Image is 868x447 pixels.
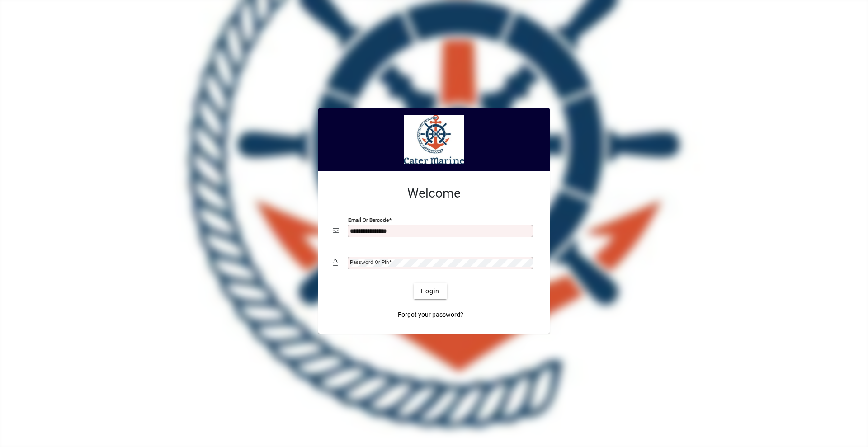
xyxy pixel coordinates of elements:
mat-label: Email or Barcode [348,217,389,223]
a: Forgot your password? [394,306,467,323]
span: Login [421,287,439,296]
h2: Welcome [333,186,535,201]
mat-label: Password or Pin [350,259,389,265]
button: Login [414,283,447,299]
span: Forgot your password? [398,310,463,320]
